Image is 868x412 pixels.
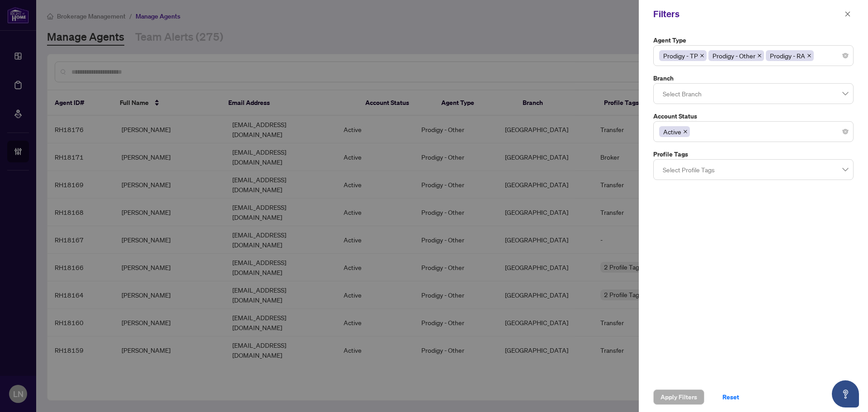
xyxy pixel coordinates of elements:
[683,129,688,134] span: close
[766,50,814,61] span: Prodigy - RA
[653,111,854,121] label: Account Status
[722,390,739,404] span: Reset
[663,51,698,61] span: Prodigy - TP
[653,7,842,21] div: Filters
[663,127,681,137] span: Active
[843,129,848,134] span: close-circle
[700,53,704,58] span: close
[843,53,848,58] span: close-circle
[653,149,854,159] label: Profile Tags
[715,389,746,405] button: Reset
[653,73,854,83] label: Branch
[653,35,854,45] label: Agent Type
[807,53,811,58] span: close
[770,51,805,61] span: Prodigy - RA
[653,389,704,405] button: Apply Filters
[844,11,851,17] span: close
[659,50,707,61] span: Prodigy - TP
[832,380,859,407] button: Open asap
[757,53,762,58] span: close
[659,126,690,137] span: Active
[712,51,755,61] span: Prodigy - Other
[708,50,764,61] span: Prodigy - Other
